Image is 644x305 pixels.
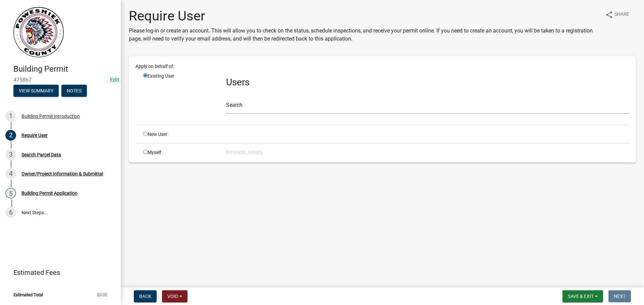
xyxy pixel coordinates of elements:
h1: Require User [129,8,600,24]
img: Poweshiek County, IA [13,7,64,57]
span: Save & Exit [568,294,594,299]
div: 5 [5,188,16,199]
wm-modal-confirm: Summary [13,88,59,94]
button: Void [162,290,187,302]
wm-modal-confirm: Notes [61,88,87,94]
p: Please log-in or create an account. This will allow you to check on the status, schedule inspecti... [129,27,600,43]
div: 1 [5,111,16,122]
button: Next [608,290,631,302]
i: share [605,11,613,19]
span: Void [167,294,178,299]
div: Require User [21,133,48,138]
div: 6 [5,207,16,218]
div: Search Parcel Data [21,152,61,157]
div: 2 [5,130,16,141]
div: 3 [5,149,16,160]
h4: Building Permit [13,64,115,74]
h3: Users [226,77,629,88]
a: Edit [110,77,119,83]
button: shareShare [600,8,635,21]
wm-modal-confirm: Edit Application Number [110,77,119,83]
span: 475867 [13,77,107,83]
button: Notes [61,85,87,97]
div: Existing User [138,73,221,120]
div: Owner/Project Information & Submittal [21,171,103,176]
a: Estimated Fees [5,266,110,279]
div: 4 [5,168,16,179]
button: Back [134,290,157,302]
span: $0.00 [97,293,107,297]
span: Share [614,11,629,19]
div: Myself [138,149,221,156]
div: Apply on behalf of: [130,63,634,70]
div: New User [138,131,221,138]
span: Estimated Total [13,293,43,297]
div: Building Permit Application [21,191,77,196]
div: Building Permit Introduction [21,114,80,119]
button: Save & Exit [562,290,603,302]
span: Next [614,294,626,299]
span: Back [139,294,151,299]
button: View Summary [13,85,59,97]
